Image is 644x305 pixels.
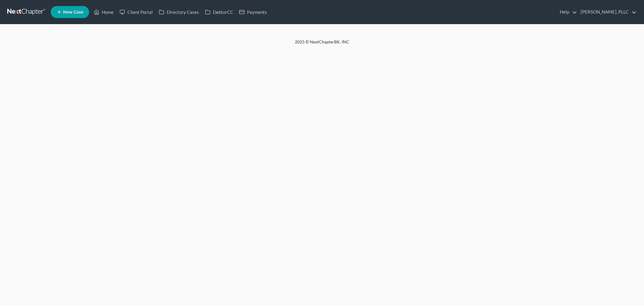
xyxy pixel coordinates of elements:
a: Directory Cases [156,7,202,17]
a: Home [91,7,117,17]
a: Payments [236,7,270,17]
a: Help [557,7,577,17]
a: [PERSON_NAME], PLLC [578,7,636,17]
new-legal-case-button: New Case [51,6,89,18]
a: DebtorCC [202,7,236,17]
a: Client Portal [117,7,156,17]
div: 2025 © NextChapterBK, INC [150,39,494,50]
